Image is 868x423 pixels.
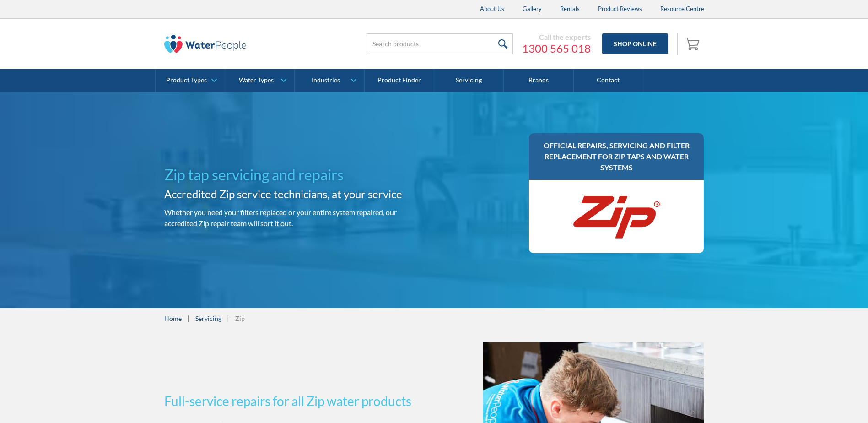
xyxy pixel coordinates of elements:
[225,69,294,92] a: Water Types
[235,314,245,323] div: Zip
[522,33,591,42] div: Call the experts
[504,69,573,92] a: Brands
[602,33,668,54] a: Shop Online
[574,69,643,92] a: Contact
[156,69,225,92] a: Product Types
[186,313,191,324] div: |
[239,76,274,84] div: Water Types
[195,314,221,323] a: Servicing
[522,42,591,55] a: 1300 565 018
[295,69,364,92] a: Industries
[164,186,431,202] h2: Accredited Zip service technicians, at your service
[434,69,504,92] a: Servicing
[312,76,340,84] div: Industries
[226,313,231,324] div: |
[367,33,513,54] input: Search products
[164,207,431,229] p: Whether you need your filters replaced or your entire system repaired, our accredited Zip repair ...
[164,391,431,411] h3: Full-service repairs for all Zip water products
[682,33,704,55] a: Open empty cart
[538,140,695,173] h3: Official repairs, servicing and filter replacement for Zip taps and water systems
[164,35,247,53] img: The Water People
[365,69,434,92] a: Product Finder
[685,36,702,51] img: shopping cart
[164,164,431,186] h1: Zip tap servicing and repairs
[164,314,182,323] a: Home
[166,76,207,84] div: Product Types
